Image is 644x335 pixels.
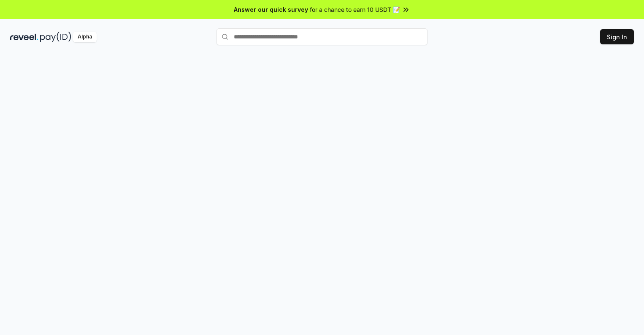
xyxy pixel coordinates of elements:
[10,32,38,42] img: reveel_dark
[600,29,634,44] button: Sign In
[234,5,308,14] span: Answer our quick survey
[310,5,400,14] span: for a chance to earn 10 USDT 📝
[73,32,97,42] div: Alpha
[40,32,71,42] img: pay_id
